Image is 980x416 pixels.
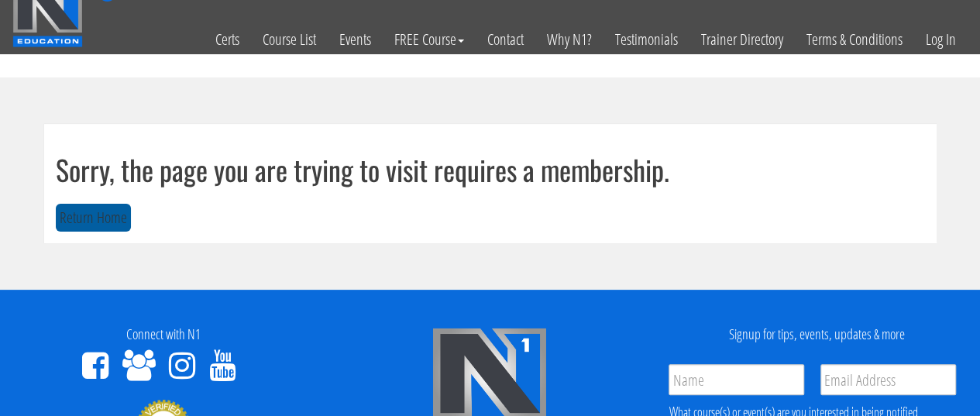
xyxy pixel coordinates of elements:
[251,2,328,77] a: Course List
[665,327,968,342] h4: Signup for tips, events, updates & more
[204,2,251,77] a: Certs
[383,2,476,77] a: FREE Course
[669,364,804,395] input: Name
[795,2,914,77] a: Terms & Conditions
[12,327,315,342] h4: Connect with N1
[56,154,925,185] h1: Sorry, the page you are trying to visit requires a membership.
[689,2,795,77] a: Trainer Directory
[820,364,956,395] input: Email Address
[914,2,968,77] a: Log In
[476,2,535,77] a: Contact
[535,2,603,77] a: Why N1?
[56,204,131,232] button: Return Home
[328,2,383,77] a: Events
[603,2,689,77] a: Testimonials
